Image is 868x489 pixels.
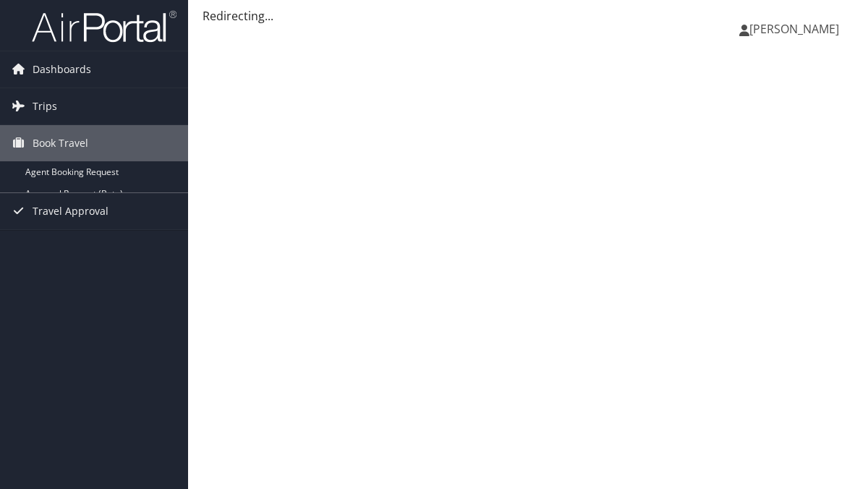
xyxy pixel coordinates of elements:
span: Dashboards [33,51,91,88]
span: Book Travel [33,125,88,161]
a: [PERSON_NAME] [739,7,854,51]
span: Trips [33,88,57,124]
span: Travel Approval [33,193,109,229]
img: airportal-logo.png [32,9,176,43]
div: Redirecting... [203,7,854,25]
span: [PERSON_NAME] [749,21,839,37]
